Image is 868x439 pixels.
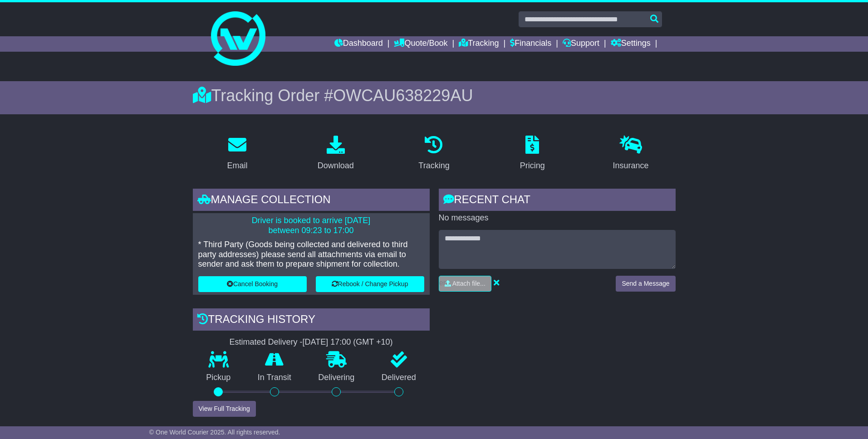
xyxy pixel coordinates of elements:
[514,132,551,175] a: Pricing
[394,36,447,52] a: Quote/Book
[193,86,676,105] div: Tracking Order #
[193,337,430,347] div: Estimated Delivery -
[412,132,455,175] a: Tracking
[305,373,368,383] p: Delivering
[459,36,499,52] a: Tracking
[318,160,354,172] div: Download
[616,276,675,292] button: Send a Message
[244,373,305,383] p: In Transit
[149,429,280,436] span: © One World Courier 2025. All rights reserved.
[368,373,430,383] p: Delivered
[193,373,245,383] p: Pickup
[611,36,651,52] a: Settings
[520,160,545,172] div: Pricing
[221,132,253,175] a: Email
[439,213,676,223] p: No messages
[227,160,247,172] div: Email
[198,276,307,292] button: Cancel Booking
[563,36,599,52] a: Support
[193,189,430,213] div: Manage collection
[418,160,449,172] div: Tracking
[510,36,551,52] a: Financials
[316,276,424,292] button: Rebook / Change Pickup
[607,132,655,175] a: Insurance
[198,240,424,269] p: * Third Party (Goods being collected and delivered to third party addresses) please send all atta...
[193,401,256,417] button: View Full Tracking
[198,216,424,235] p: Driver is booked to arrive [DATE] between 09:23 to 17:00
[312,132,360,175] a: Download
[303,337,393,347] div: [DATE] 17:00 (GMT +10)
[333,86,473,105] span: OWCAU638229AU
[439,189,676,213] div: RECENT CHAT
[334,36,383,52] a: Dashboard
[193,308,430,333] div: Tracking history
[613,160,649,172] div: Insurance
